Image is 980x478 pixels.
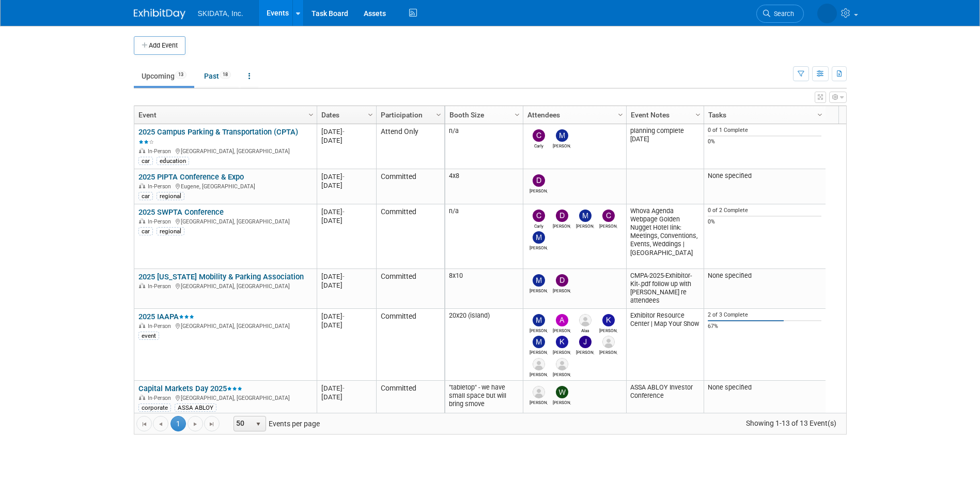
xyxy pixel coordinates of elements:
[694,111,702,119] span: Column Settings
[602,336,615,348] img: Josef Lageder
[445,169,523,204] td: 4x8
[198,9,243,18] span: SKIDATA, Inc.
[533,210,545,222] img: Carly Jansen
[138,404,171,412] div: corporate
[708,172,821,180] div: None specified
[139,283,145,288] img: In-Person Event
[599,222,617,229] div: Christopher Archer
[138,332,159,340] div: event
[599,326,617,333] div: Keith Lynch
[445,204,523,269] td: n/a
[148,395,174,401] span: In-Person
[626,124,704,169] td: planning complete [DATE]
[196,66,239,86] a: Past18
[148,183,174,190] span: In-Person
[343,173,345,181] span: -
[138,281,312,290] div: [GEOGRAPHIC_DATA], [GEOGRAPHIC_DATA]
[530,398,548,405] div: Dave Luken
[708,218,821,226] div: 0%
[708,311,821,319] div: 2 of 3 Complete
[530,287,548,293] div: Malloy Pohrer
[553,398,571,405] div: Wesley Martin
[140,420,148,428] span: Go to the first page
[513,111,521,119] span: Column Settings
[530,370,548,377] div: Cesare Paciello
[148,283,174,290] span: In-Person
[139,323,145,328] img: In-Person Event
[157,420,165,428] span: Go to the previous page
[708,323,821,330] div: 67%
[365,106,376,122] a: Column Settings
[599,348,617,355] div: Josef Lageder
[579,336,592,348] img: John Keefe
[138,321,312,330] div: [GEOGRAPHIC_DATA], [GEOGRAPHIC_DATA]
[433,106,444,122] a: Column Settings
[157,157,189,165] div: education
[134,9,185,19] img: ExhibitDay
[556,210,568,222] img: Damon Kessler
[376,269,444,309] td: Committed
[736,416,846,430] span: Showing 1-13 of 13 Event(s)
[631,106,697,124] a: Event Notes
[756,5,804,23] a: Search
[204,416,220,431] a: Go to the last page
[157,192,184,200] div: regional
[579,210,592,222] img: Malloy Pohrer
[148,148,174,155] span: In-Person
[376,169,444,204] td: Committed
[343,273,345,280] span: -
[445,309,523,381] td: 20x20 (island)
[553,222,571,229] div: Damon Kessler
[254,420,262,428] span: select
[530,187,548,193] div: Damon Kessler
[556,358,568,370] img: Federico Forlai
[817,4,837,23] img: Mary Beth McNair
[343,384,345,392] span: -
[234,416,252,431] span: 50
[148,323,174,330] span: In-Person
[138,272,304,281] a: 2025 [US_STATE] Mobility & Parking Association
[343,128,345,136] span: -
[220,416,330,431] span: Events per page
[530,348,548,355] div: Malloy Pohrer
[366,111,375,119] span: Column Settings
[708,207,821,214] div: 0 of 2 Complete
[626,381,704,416] td: ASSA ABLOY Investor Conference
[556,274,568,287] img: Damon Kessler
[708,138,821,145] div: 0%
[626,269,704,309] td: CMPA-2025-Exhibitor-Kit-.pdf follow up with [PERSON_NAME] re attendees
[533,386,545,398] img: Dave Luken
[139,183,145,188] img: In-Person Event
[134,66,194,86] a: Upcoming13
[139,395,145,400] img: In-Person Event
[134,36,185,55] button: Add Event
[553,326,571,333] div: Andy Shenberger
[321,312,371,321] div: [DATE]
[376,381,444,416] td: Committed
[343,312,345,320] span: -
[553,287,571,293] div: Damon Kessler
[434,111,443,119] span: Column Settings
[445,381,523,416] td: "tabletop" - we have small space but will bring smove
[615,106,626,122] a: Column Settings
[533,231,545,244] img: Michael Ball
[626,204,704,269] td: Whova Agenda Webpage Golden Nugget Hotel link: Meetings, Conventions, Events, Weddings | [GEOGRAP...
[170,416,186,431] span: 1
[139,218,145,223] img: In-Person Event
[814,106,826,122] a: Column Settings
[602,314,615,326] img: Keith Lynch
[138,172,244,182] a: 2025 PIPTA Conference & Expo
[616,111,625,119] span: Column Settings
[321,384,371,393] div: [DATE]
[527,106,619,124] a: Attendees
[321,281,371,290] div: [DATE]
[556,336,568,348] img: Kim Masoner
[533,336,545,348] img: Malloy Pohrer
[553,348,571,355] div: Kim Masoner
[138,192,153,200] div: car
[175,404,216,412] div: ASSA ABLOY
[530,222,548,229] div: Carly Jansen
[576,348,594,355] div: John Keefe
[449,106,516,124] a: Booth Size
[321,216,371,225] div: [DATE]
